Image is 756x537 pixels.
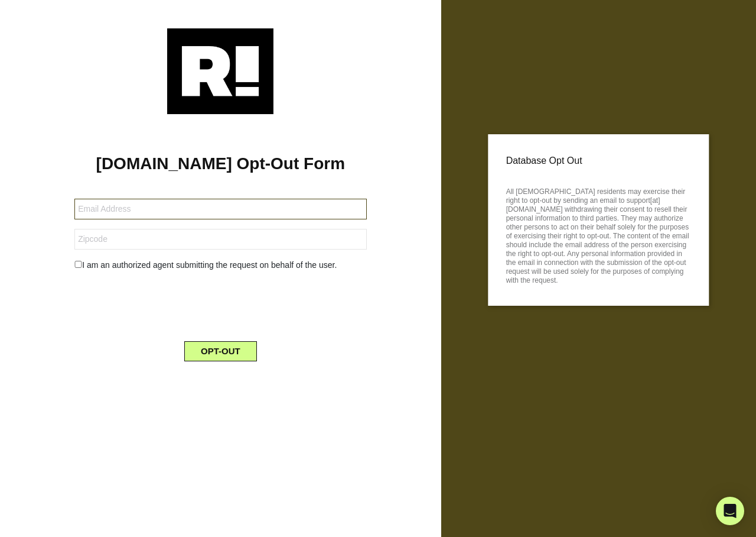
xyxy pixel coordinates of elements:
input: Zipcode [74,229,366,250]
div: Open Intercom Messenger [716,497,744,525]
button: OPT-OUT [184,341,257,361]
input: Email Address [74,199,366,219]
h1: [DOMAIN_NAME] Opt-Out Form [18,154,423,174]
iframe: reCAPTCHA [131,281,310,327]
p: All [DEMOGRAPHIC_DATA] residents may exercise their right to opt-out by sending an email to suppo... [506,184,691,285]
img: Retention.com [167,28,273,114]
p: Database Opt Out [506,152,691,170]
div: I am an authorized agent submitting the request on behalf of the user. [66,259,375,271]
